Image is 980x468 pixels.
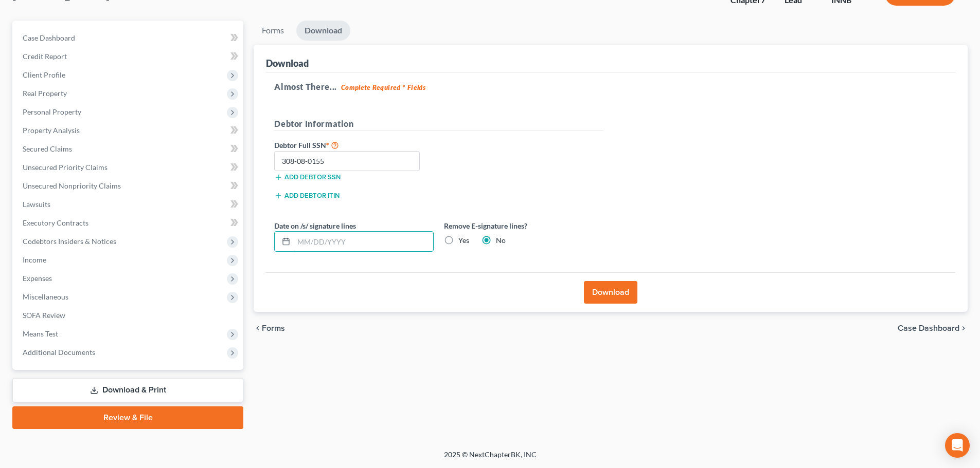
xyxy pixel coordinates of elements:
[274,118,603,130] h5: Debtor Information
[14,306,243,325] a: SOFA Review
[23,144,72,153] span: Secured Claims
[14,195,243,214] a: Lawsuits
[898,324,959,332] span: Case Dashboard
[14,177,243,195] a: Unsecured Nonpriority Claims
[254,324,299,332] button: chevron_left Forms
[23,33,75,42] span: Case Dashboard
[23,200,50,209] span: Lawsuits
[274,151,420,172] input: XXX-XX-XXXX
[262,324,285,332] span: Forms
[898,324,968,332] a: Case Dashboard chevron_right
[274,192,340,200] button: Add debtor ITIN
[266,57,309,69] div: Download
[341,83,426,91] strong: Complete Required * Fields
[14,214,243,232] a: Executory Contracts
[274,173,341,181] button: Add debtor SSN
[23,107,81,116] span: Personal Property
[959,324,968,332] i: chevron_right
[444,220,603,231] label: Remove E-signature lines?
[23,255,46,264] span: Income
[23,181,121,190] span: Unsecured Nonpriority Claims
[14,158,243,177] a: Unsecured Priority Claims
[23,329,58,338] span: Means Test
[14,29,243,47] a: Case Dashboard
[23,126,80,135] span: Property Analysis
[12,406,243,429] a: Review & File
[23,237,116,246] span: Codebtors Insiders & Notices
[458,235,469,246] label: Yes
[14,140,243,158] a: Secured Claims
[296,21,350,41] a: Download
[23,218,88,227] span: Executory Contracts
[23,292,68,301] span: Miscellaneous
[23,163,108,172] span: Unsecured Priority Claims
[14,121,243,140] a: Property Analysis
[23,274,52,283] span: Expenses
[23,70,65,79] span: Client Profile
[12,378,243,402] a: Download & Print
[294,232,433,251] input: MM/DD/YYYY
[269,139,439,151] label: Debtor Full SSN
[23,348,95,357] span: Additional Documents
[23,89,67,98] span: Real Property
[274,81,947,93] h5: Almost There...
[197,450,783,468] div: 2025 © NextChapterBK, INC
[23,52,67,61] span: Credit Report
[584,281,637,304] button: Download
[496,235,506,246] label: No
[254,324,262,332] i: chevron_left
[945,433,970,458] div: Open Intercom Messenger
[274,220,356,231] label: Date on /s/ signature lines
[23,311,65,320] span: SOFA Review
[14,47,243,66] a: Credit Report
[254,21,292,41] a: Forms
